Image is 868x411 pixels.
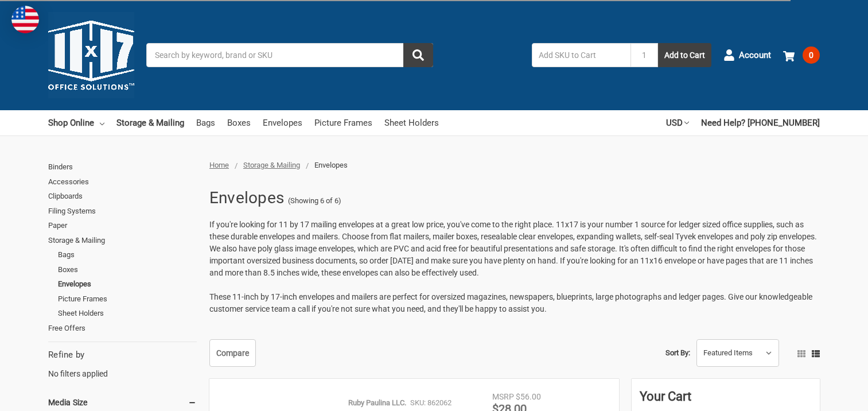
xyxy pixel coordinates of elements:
[48,218,197,233] a: Paper
[58,262,197,277] a: Boxes
[58,247,197,262] a: Bags
[803,46,820,64] span: 0
[516,392,541,401] span: $56.00
[48,110,104,135] a: Shop Online
[348,397,406,409] p: Ruby Paulina LLC.
[209,161,229,169] a: Home
[666,110,689,135] a: USD
[243,161,300,169] a: Storage & Mailing
[48,396,197,409] h5: Media Size
[783,40,820,70] a: 0
[58,292,197,307] a: Picture Frames
[11,6,39,33] img: duty and tax information for United States
[384,110,439,135] a: Sheet Holders
[288,195,341,207] span: (Showing 6 of 6)
[48,12,134,98] img: 11x17.com
[209,339,256,367] a: Compare
[492,391,514,403] div: MSRP
[209,183,284,213] h1: Envelopes
[314,110,372,135] a: Picture Frames
[410,397,451,409] p: SKU: 862062
[58,277,197,292] a: Envelopes
[701,110,820,135] a: Need Help? [PHONE_NUMBER]
[665,344,690,362] label: Sort By:
[48,175,197,189] a: Accessories
[48,233,197,248] a: Storage & Mailing
[116,110,184,135] a: Storage & Mailing
[146,43,433,67] input: Search by keyword, brand or SKU
[48,160,197,175] a: Binders
[314,161,348,169] span: Envelopes
[532,43,630,67] input: Add SKU to Cart
[48,348,197,379] div: No filters applied
[658,43,711,67] button: Add to Cart
[196,110,215,135] a: Bags
[48,189,197,204] a: Clipboards
[48,348,197,362] h5: Refine by
[209,220,817,277] span: If you're looking for 11 by 17 mailing envelopes at a great low price, you've come to the right p...
[48,321,197,336] a: Free Offers
[227,110,251,135] a: Boxes
[739,49,771,62] span: Account
[58,306,197,321] a: Sheet Holders
[209,292,812,313] span: These 11-inch by 17-inch envelopes and mailers are perfect for oversized magazines, newspapers, b...
[48,204,197,219] a: Filing Systems
[263,110,302,135] a: Envelopes
[723,40,771,70] a: Account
